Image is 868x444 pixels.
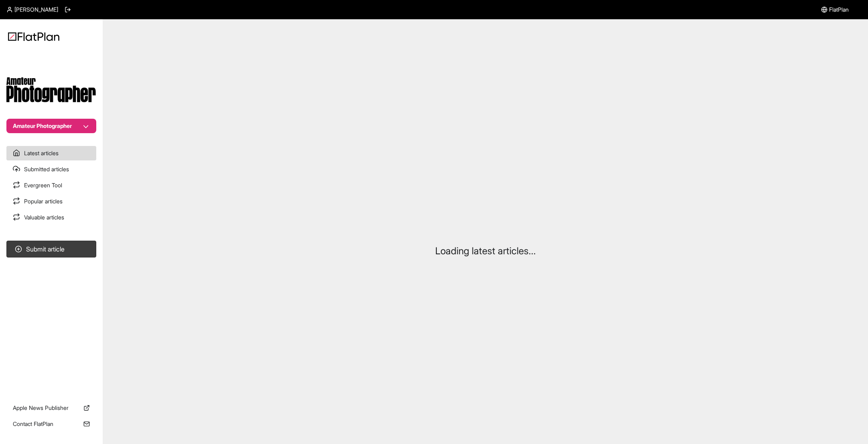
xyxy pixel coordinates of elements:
img: Publication Logo [6,77,96,103]
a: Apple News Publisher [6,401,96,415]
a: Contact FlatPlan [6,417,96,431]
a: Latest articles [6,146,96,160]
a: Submitted articles [6,162,96,176]
a: Popular articles [6,194,96,209]
a: [PERSON_NAME] [6,6,58,14]
p: Loading latest articles... [435,245,536,257]
img: Logo [8,32,59,41]
button: Submit article [6,241,96,257]
a: Evergreen Tool [6,178,96,193]
span: [PERSON_NAME] [14,6,58,14]
button: Amateur Photographer [6,119,96,133]
a: Valuable articles [6,210,96,225]
span: FlatPlan [829,6,849,14]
